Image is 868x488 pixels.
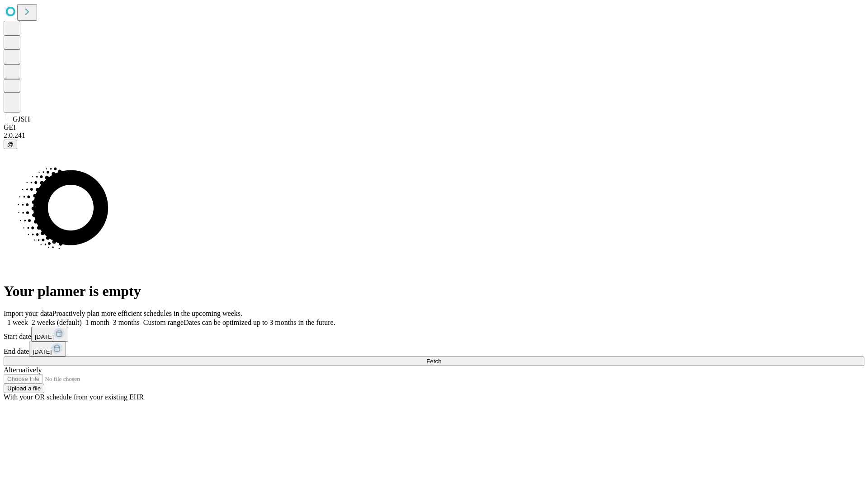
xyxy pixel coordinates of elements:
span: Proactively plan more efficient schedules in the upcoming weeks. [52,310,242,317]
button: Upload a file [4,384,44,393]
button: @ [4,140,17,149]
span: GJSH [13,115,30,123]
h1: Your planner is empty [4,283,864,300]
button: [DATE] [29,342,66,357]
div: 2.0.241 [4,131,864,140]
span: Custom range [143,319,184,326]
button: Fetch [4,357,864,366]
span: Dates can be optimized up to 3 months in the future. [184,319,335,326]
button: [DATE] [31,327,68,342]
span: Alternatively [4,366,42,374]
span: Fetch [426,358,441,365]
span: 1 week [7,319,28,326]
div: GEI [4,123,864,131]
span: 1 month [85,319,109,326]
span: Import your data [4,310,52,317]
span: [DATE] [35,333,54,340]
span: [DATE] [33,348,52,355]
span: 2 weeks (default) [32,319,82,326]
div: Start date [4,327,864,342]
span: @ [7,141,14,148]
span: 3 months [113,319,140,326]
span: With your OR schedule from your existing EHR [4,393,144,401]
div: End date [4,342,864,357]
